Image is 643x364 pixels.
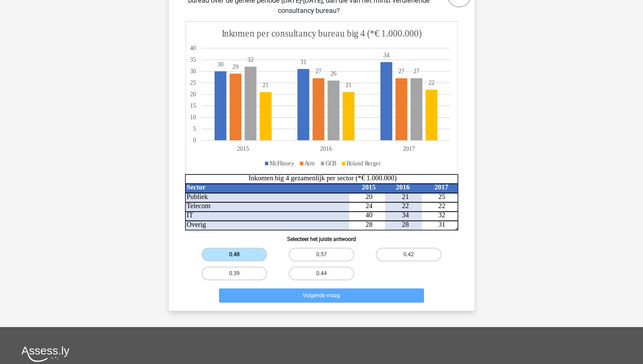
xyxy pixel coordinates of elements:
tspan: 22 [428,79,435,86]
label: 0.44 [289,267,354,280]
h6: Selecteer het juiste antwoord [180,230,464,242]
tspan: 25 [190,79,196,86]
tspan: 26 [330,70,337,77]
tspan: 31 [438,221,445,228]
label: 0.42 [376,248,441,261]
tspan: Inkomen big 4 gezamenlijk per sector (*€ 1.000.000) [248,174,397,182]
tspan: 2015 [362,183,376,191]
tspan: 31 [300,58,306,65]
tspan: 32 [438,211,445,219]
tspan: 10 [190,114,196,121]
tspan: 27 [413,68,419,75]
tspan: Inkomen per consultancy bureau big 4 (*€ 1.000.000) [222,27,422,39]
tspan: Arm [304,160,315,167]
tspan: 40 [190,44,196,52]
button: Volgende vraag [219,288,424,303]
tspan: 2017 [434,183,448,191]
tspan: 5 [193,125,196,133]
tspan: 22 [438,202,445,209]
label: 0.57 [289,248,354,261]
tspan: 35 [190,56,196,63]
tspan: 29 [233,63,239,70]
tspan: Sector [186,183,205,191]
tspan: 28 [365,221,373,228]
tspan: 30 [217,61,223,68]
tspan: Overig [186,221,206,228]
tspan: 34 [383,52,389,59]
tspan: 0 [193,137,196,144]
tspan: 21 [402,193,409,200]
tspan: GCB [325,160,336,167]
tspan: 30 [190,68,196,75]
tspan: 201520162017 [237,145,415,153]
tspan: Boland Rerger [346,160,381,167]
tspan: 32 [247,56,254,63]
label: 0.39 [202,267,267,280]
tspan: 28 [402,221,409,228]
tspan: 15 [190,102,196,109]
tspan: Telecom [186,202,210,209]
img: Assessly logo [21,346,69,362]
tspan: Publiek [186,193,208,200]
tspan: IT [186,211,193,219]
tspan: 40 [365,211,373,219]
tspan: 20 [190,91,196,98]
tspan: 20 [365,193,373,200]
label: 0.48 [202,248,267,261]
tspan: 2016 [396,183,409,191]
tspan: 2121 [262,82,351,89]
tspan: 22 [402,202,409,209]
tspan: McFlinsey [269,160,294,167]
tspan: 34 [402,211,409,219]
tspan: 25 [438,193,445,200]
tspan: 24 [365,202,373,209]
tspan: 2727 [315,68,404,75]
